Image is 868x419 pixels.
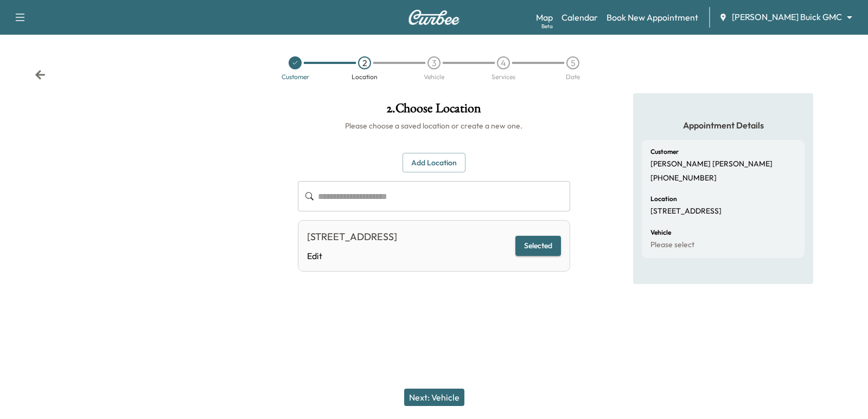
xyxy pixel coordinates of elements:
[650,229,671,236] h6: Vehicle
[566,74,580,80] div: Date
[541,22,553,30] div: Beta
[650,149,679,155] h6: Customer
[35,69,46,80] div: Back
[424,74,444,80] div: Vehicle
[566,56,579,69] div: 5
[536,11,553,24] a: MapBeta
[642,119,805,131] h5: Appointment Details
[404,389,464,406] button: Next: Vehicle
[650,196,677,202] h6: Location
[650,159,773,169] p: [PERSON_NAME] [PERSON_NAME]
[732,11,842,23] span: [PERSON_NAME] Buick GMC
[650,207,722,216] p: [STREET_ADDRESS]
[403,153,465,173] button: Add Location
[515,236,561,256] button: Selected
[352,74,378,80] div: Location
[358,56,371,69] div: 2
[650,173,717,183] p: [PHONE_NUMBER]
[607,11,698,24] a: Book New Appointment
[561,11,598,24] a: Calendar
[492,74,515,80] div: Services
[427,56,441,69] div: 3
[307,229,397,244] div: [STREET_ADDRESS]
[298,120,570,131] h6: Please choose a saved location or create a new one.
[408,10,460,25] img: Curbee Logo
[282,74,309,80] div: Customer
[307,249,397,262] a: Edit
[497,56,510,69] div: 4
[650,240,694,250] p: Please select
[298,102,570,120] h1: 2 . Choose Location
